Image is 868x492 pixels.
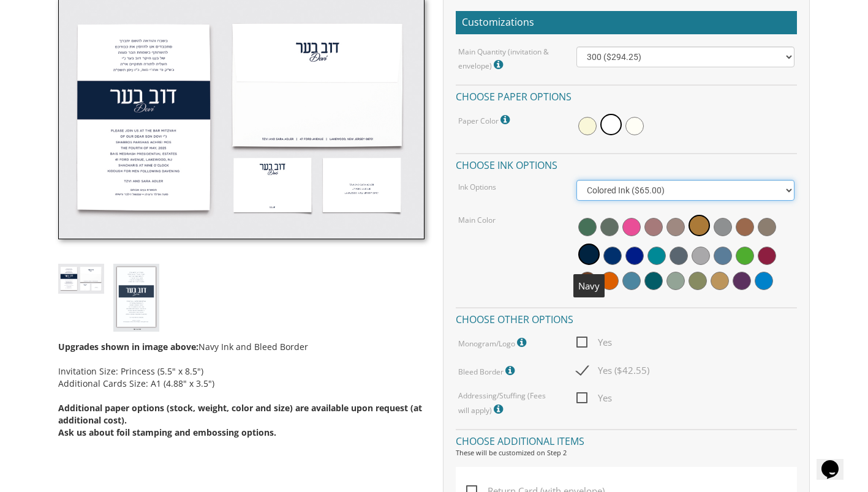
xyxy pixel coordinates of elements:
[456,11,797,34] h2: Customizations
[58,341,198,352] span: Upgrades shown in image above:
[458,47,558,73] label: Main Quantity (invitation & envelope)
[113,264,159,332] img: no%20bleed%20samples-3.jpg
[58,402,422,426] span: Additional paper options (stock, weight, color and size) are available upon request (at additiona...
[456,84,797,106] h4: Choose paper options
[458,363,518,379] label: Bleed Border
[458,112,513,128] label: Paper Color
[576,363,649,378] span: Yes ($42.55)
[456,448,797,458] div: These will be customized on Step 2
[817,443,856,480] iframe: chat widget
[58,264,104,294] img: bminv-thumb-17.jpg
[458,182,496,192] label: Ink Options
[576,335,612,350] span: Yes
[58,427,276,438] span: Ask us about foil stamping and embossing options.
[456,307,797,329] h4: Choose other options
[58,332,425,439] div: Navy Ink and Bleed Border Invitation Size: Princess (5.5" x 8.5") Additional Cards Size: A1 (4.88...
[458,335,529,351] label: Monogram/Logo
[456,153,797,174] h4: Choose ink options
[458,215,496,225] label: Main Color
[456,429,797,450] h4: Choose additional items
[576,390,612,406] span: Yes
[458,390,558,417] label: Addressing/Stuffing (Fees will apply)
